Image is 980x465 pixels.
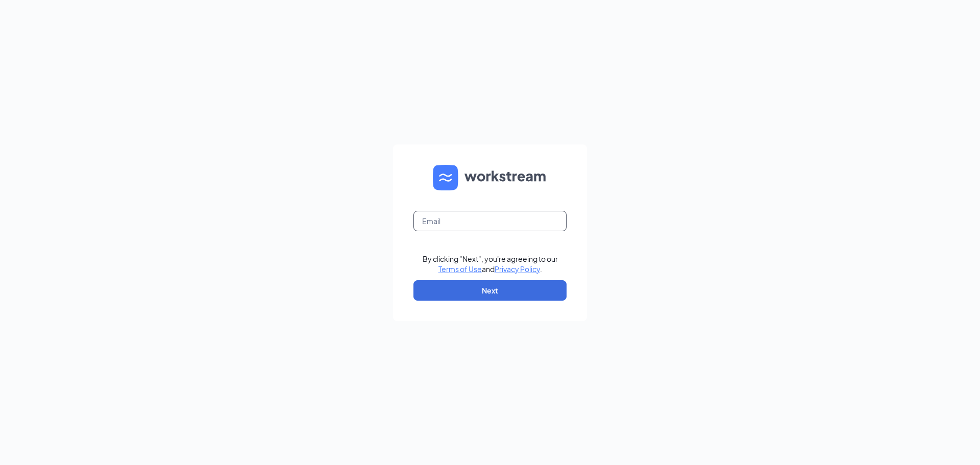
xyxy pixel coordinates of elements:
[438,264,482,274] a: Terms of Use
[413,280,567,301] button: Next
[495,264,540,274] a: Privacy Policy
[433,165,547,190] img: WS logo and Workstream text
[423,254,558,274] div: By clicking "Next", you're agreeing to our and .
[413,211,567,231] input: Email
